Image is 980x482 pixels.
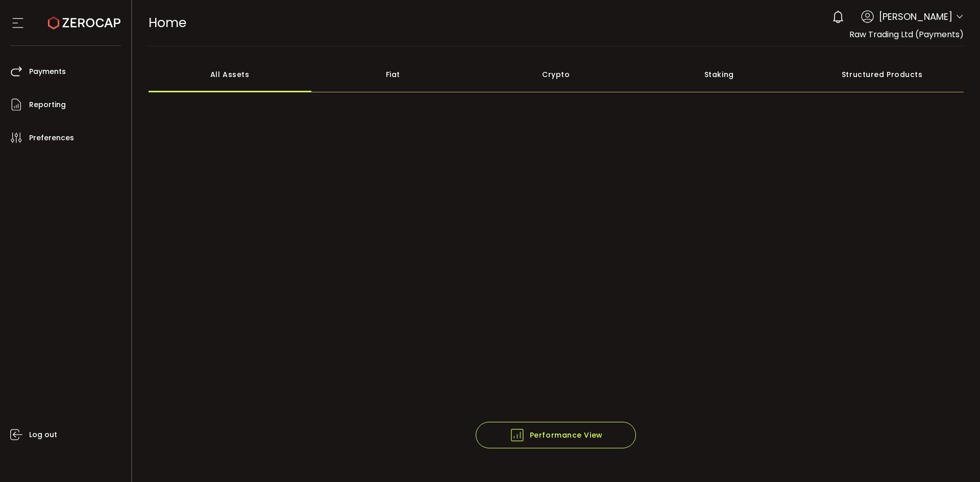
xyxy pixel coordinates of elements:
[29,64,66,79] span: Payments
[29,427,57,442] span: Log out
[311,57,475,92] div: Fiat
[801,57,964,92] div: Structured Products
[475,57,638,92] div: Crypto
[476,422,636,448] button: Performance View
[29,97,66,112] span: Reporting
[509,427,603,443] span: Performance View
[849,29,964,40] span: Raw Trading Ltd (Payments)
[879,10,952,23] span: [PERSON_NAME]
[929,433,980,482] iframe: Chat Widget
[29,131,74,145] span: Preferences
[638,57,801,92] div: Staking
[149,57,312,92] div: All Assets
[149,14,186,32] span: Home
